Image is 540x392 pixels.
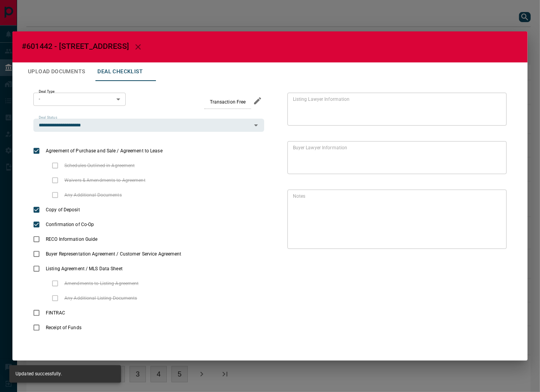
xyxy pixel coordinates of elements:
button: Open [251,120,261,131]
div: Updated successfully. [16,368,62,380]
span: RECO Information Guide [44,236,99,243]
textarea: text field [293,193,498,245]
textarea: text field [293,144,498,171]
span: Any Additional Listing Documents [62,295,139,302]
div: - [33,93,126,106]
span: Waivers & Amendments to Agreement [62,177,147,184]
span: Any Additional Documents [62,192,124,199]
button: edit [251,94,264,107]
button: Deal Checklist [91,62,149,81]
span: Amendments to Listing Agreement [62,280,141,287]
span: Buyer Representation Agreement / Customer Service Agreement [44,250,183,257]
span: Confirmation of Co-Op [44,221,96,228]
label: Deal Type [39,89,55,94]
span: Copy of Deposit [44,206,82,213]
span: #601442 - [STREET_ADDRESS] [22,41,129,51]
span: Schedules Outlined in Agreement [62,162,137,169]
span: FINTRAC [44,309,67,316]
span: Receipt of Funds [44,324,83,331]
label: Deal Status [39,115,57,120]
span: Agreement of Purchase and Sale / Agreement to Lease [44,147,164,154]
button: Upload Documents [22,62,91,81]
textarea: text field [293,96,498,122]
span: Listing Agreement / MLS Data Sheet [44,265,125,272]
